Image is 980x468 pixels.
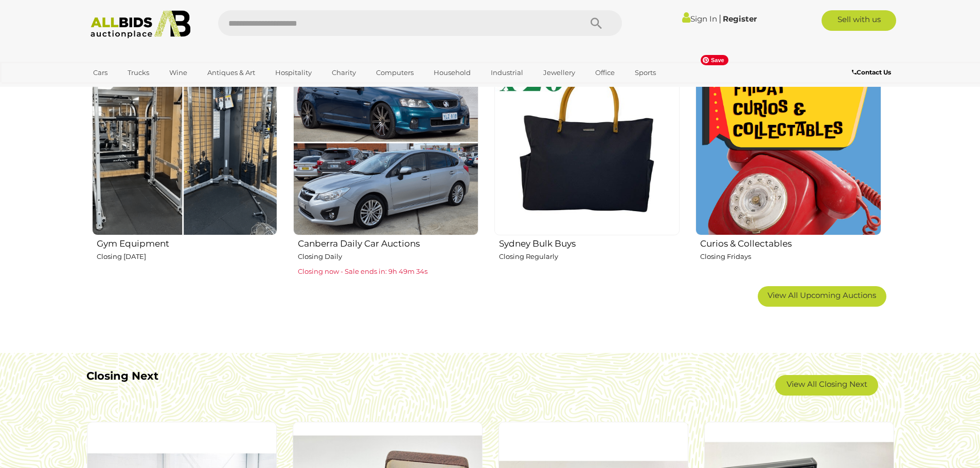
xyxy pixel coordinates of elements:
button: Search [571,10,622,36]
a: Office [589,64,621,81]
b: Closing Next [86,369,158,382]
a: Household [427,64,477,81]
a: Sell with us [822,10,896,31]
p: Closing Daily [298,251,478,263]
h2: Gym Equipment [97,236,277,249]
span: View All Upcoming Auctions [768,290,876,300]
span: | [719,13,721,24]
a: Cars [86,64,114,81]
a: Industrial [484,64,530,81]
a: Charity [325,64,363,81]
a: Trucks [121,64,156,81]
a: Canberra Daily Car Auctions Closing Daily Closing now - Sale ends in: 9h 49m 34s [293,49,478,278]
a: Sports [628,64,663,81]
span: Closing now - Sale ends in: 9h 49m 34s [298,267,427,275]
h2: Canberra Daily Car Auctions [298,236,478,249]
h2: Curios & Collectables [700,236,881,249]
img: Allbids.com.au [85,10,197,39]
a: Gym Equipment Closing [DATE] [92,49,277,278]
img: Canberra Daily Car Auctions [293,50,478,235]
a: Sign In [682,14,717,24]
p: Closing Fridays [700,251,881,263]
img: Gym Equipment [92,50,277,235]
a: [GEOGRAPHIC_DATA] [86,81,173,98]
img: Curios & Collectables [696,50,881,235]
a: Curios & Collectables Closing Fridays [695,49,881,278]
a: Jewellery [537,64,582,81]
p: Closing Regularly [499,251,680,263]
a: Contact Us [852,67,894,78]
img: Sydney Bulk Buys [494,50,680,235]
a: View All Upcoming Auctions [758,286,886,307]
a: Register [723,14,757,24]
p: Closing [DATE] [97,251,277,263]
span: Save [701,55,728,65]
a: Wine [163,64,194,81]
a: Computers [369,64,420,81]
a: Sydney Bulk Buys Closing Regularly [494,49,680,278]
h2: Sydney Bulk Buys [499,236,680,249]
a: View All Closing Next [775,375,878,396]
a: Hospitality [269,64,318,81]
a: Antiques & Art [201,64,262,81]
b: Contact Us [852,68,891,76]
